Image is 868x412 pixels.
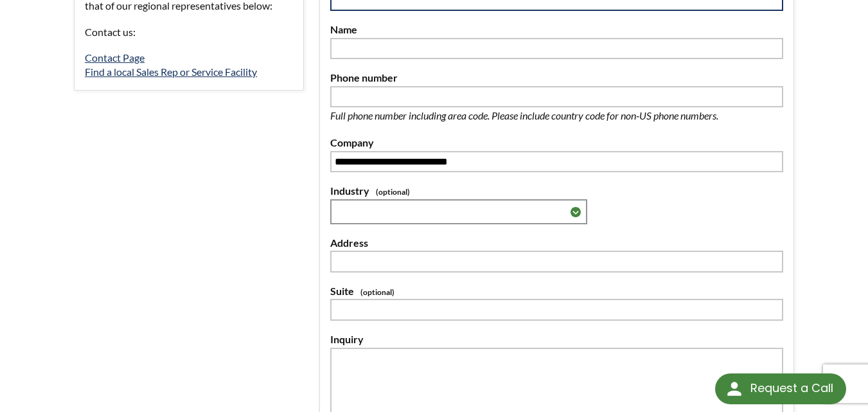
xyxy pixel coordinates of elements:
div: Request a Call [750,373,833,403]
p: Full phone number including area code. Please include country code for non-US phone numbers. [330,107,761,124]
img: round button [724,379,745,399]
label: Address [330,235,783,251]
label: Company [330,134,783,151]
a: Find a local Sales Rep or Service Facility [85,66,257,78]
label: Inquiry [330,331,783,348]
a: Contact Page [85,51,145,64]
label: Industry [330,183,783,199]
p: Contact us: [85,24,293,40]
label: Phone number [330,69,783,86]
label: Name [330,21,783,38]
div: Request a Call [715,373,846,404]
label: Suite [330,283,783,300]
